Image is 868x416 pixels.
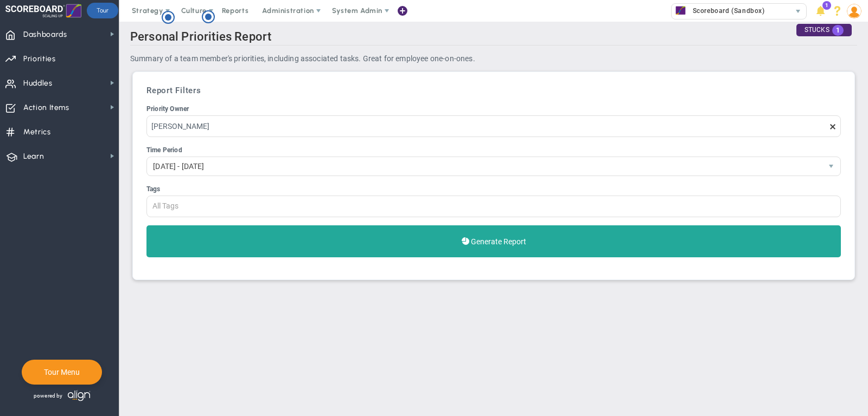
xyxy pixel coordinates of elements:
[687,4,765,18] span: Scoreboard (Sandbox)
[262,6,314,15] span: Administration
[146,115,841,137] input: Priority Owner
[822,157,840,175] span: select
[23,145,44,168] span: Learn
[132,6,163,15] span: Strategy
[41,367,83,377] button: Tour Menu
[22,387,137,404] div: Powered by Align
[23,121,51,144] span: Metrics
[181,6,207,15] span: Culture
[23,23,67,46] span: Dashboards
[790,4,806,19] span: select
[332,6,382,15] span: System Admin
[841,122,850,131] span: clear
[471,237,526,246] span: Generate Report
[23,96,69,119] span: Action Items
[23,48,56,70] span: Priorities
[847,4,861,18] img: 193898.Person.photo
[146,225,841,257] button: Generate Report
[146,184,841,194] div: Tags
[146,145,841,155] div: Time Period
[822,1,831,10] span: 1
[146,104,841,114] div: Priority Owner
[130,53,857,64] p: Summary of a team member's priorities, including associated tasks. Great for employee one-on-ones.
[23,72,53,95] span: Huddles
[832,25,844,36] span: 1
[796,24,852,36] div: STUCKS
[147,157,822,175] span: [DATE] - [DATE]
[674,4,687,17] img: 33625.Company.photo
[147,196,198,216] input: Tags
[146,86,841,95] h3: Report Filters
[130,30,857,45] h2: Personal Priorities Report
